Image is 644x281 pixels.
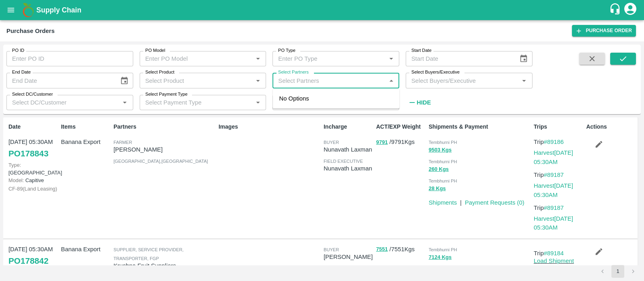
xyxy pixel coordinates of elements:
[429,146,452,155] button: 9503 Kgs
[429,199,457,206] a: Shipments
[544,139,564,145] a: #89186
[609,3,623,17] div: customer-support
[534,203,583,212] p: Trip
[275,53,384,64] input: Enter PO Type
[8,245,58,254] p: [DATE] 05:30AM
[114,145,215,154] p: [PERSON_NAME]
[595,265,641,278] nav: pagination navigation
[429,165,449,174] button: 260 Kgs
[465,199,524,206] a: Payment Requests (0)
[408,75,517,86] input: Select Buyers/Executive
[114,261,215,270] p: Krushna Fruit Suppliers
[406,51,513,66] input: Start Date
[8,186,57,192] a: CF-89(Land Leasing)
[12,69,31,76] label: End Date
[324,140,339,145] span: buyer
[324,123,373,131] p: Incharge
[534,258,574,264] a: Load Shipment
[411,69,460,76] label: Select Buyers/Executive
[36,6,81,14] b: Supply Chain
[376,245,388,254] button: 7551
[114,247,184,261] span: Supplier, Service Provider, Transporter, FGP
[586,123,635,131] p: Actions
[8,177,24,183] span: Model:
[406,96,433,109] button: Hide
[145,47,165,54] label: PO Model
[544,250,564,256] a: #89184
[376,137,425,147] p: / 9791 Kgs
[142,97,240,108] input: Select Payment Type
[572,25,636,37] a: Purchase Order
[324,247,339,252] span: buyer
[253,53,263,64] button: Open
[8,254,48,268] a: PO178842
[8,146,48,161] a: PO178843
[8,176,58,184] p: Capitive
[8,161,58,176] p: [GEOGRAPHIC_DATA]
[142,75,251,86] input: Select Product
[544,172,564,178] a: #89187
[8,162,21,168] span: Type:
[253,97,263,108] button: Open
[519,76,529,86] button: Open
[275,75,384,86] input: Select Partners
[429,184,446,193] button: 28 Kgs
[376,245,425,254] p: / 7551 Kgs
[411,47,431,54] label: Start Date
[534,170,583,179] p: Trip
[2,1,20,19] button: open drawer
[114,140,132,145] span: Farmer
[253,76,263,86] button: Open
[534,183,573,198] a: Harvest[DATE] 05:30AM
[12,91,53,98] label: Select DC/Customer
[623,2,638,18] div: account of current user
[534,137,583,146] p: Trip
[417,99,431,106] strong: Hide
[429,253,452,262] button: 7124 Kgs
[544,205,564,211] a: #89187
[534,150,573,165] a: Harvest[DATE] 05:30AM
[324,159,363,164] span: field executive
[6,51,133,66] input: Enter PO ID
[219,123,320,131] p: Images
[324,252,373,261] p: [PERSON_NAME]
[145,91,188,98] label: Select Payment Type
[120,97,130,108] button: Open
[142,53,251,64] input: Enter PO Model
[8,123,58,131] p: Date
[8,186,57,192] span: CF- 89 ( Land Leasing )
[114,123,215,131] p: Partners
[145,69,174,76] label: Select Product
[534,123,583,131] p: Trips
[61,245,110,254] p: Banana Export
[6,26,55,36] div: Purchase Orders
[117,73,132,88] button: Choose date
[324,164,373,173] p: Nunavath Laxman
[386,53,396,64] button: Open
[457,195,462,207] div: |
[534,249,583,258] p: Trip
[429,159,457,164] span: Tembhurni PH
[279,95,309,102] span: No Options
[429,123,530,131] p: Shipments & Payment
[61,123,110,131] p: Items
[278,47,295,54] label: PO Type
[324,145,373,154] p: Nunavath Laxman
[9,97,118,108] input: Select DC/Customer
[376,123,425,131] p: ACT/EXP Weight
[611,265,624,278] button: page 1
[534,215,573,231] a: Harvest[DATE] 05:30AM
[386,76,396,86] button: Close
[12,47,24,54] label: PO ID
[278,69,309,76] label: Select Partners
[6,73,114,88] input: End Date
[376,138,388,147] button: 9791
[8,137,58,146] p: [DATE] 05:30AM
[516,51,531,66] button: Choose date
[429,140,457,145] span: Tembhurni PH
[429,247,457,252] span: Tembhurni PH
[114,159,208,164] span: [GEOGRAPHIC_DATA] , [GEOGRAPHIC_DATA]
[20,2,36,18] img: logo
[429,178,457,183] span: Tembhurni PH
[61,137,110,146] p: Banana Export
